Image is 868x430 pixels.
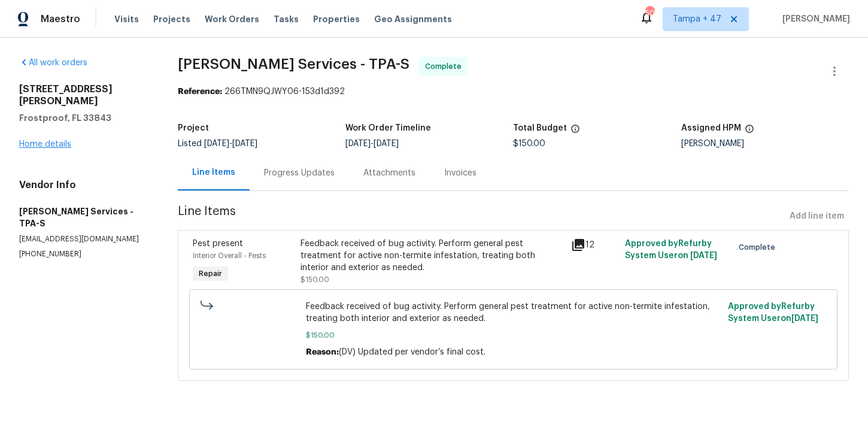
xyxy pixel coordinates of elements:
[274,15,299,23] span: Tasks
[178,140,257,148] span: Listed
[178,86,849,98] div: 266TMN9QJWY06-153d1d392
[19,249,149,259] p: [PHONE_NUMBER]
[728,302,818,323] span: Approved by Refurby System User on
[178,205,785,228] span: Line Items
[681,124,741,132] h5: Assigned HPM
[306,329,721,341] span: $150.00
[513,140,545,148] span: $150.00
[153,13,190,25] span: Projects
[374,13,452,25] span: Geo Assignments
[193,240,243,248] span: Pest present
[301,238,563,274] div: Feedback received of bug activity. Perform general pest treatment for active non-termite infestat...
[204,140,257,148] span: -
[192,166,235,178] div: Line Items
[41,13,80,25] span: Maestro
[570,124,580,140] span: The total cost of line items that have been proposed by Opendoor. This sum includes line items th...
[681,140,849,148] div: [PERSON_NAME]
[204,140,229,148] span: [DATE]
[778,13,850,25] span: [PERSON_NAME]
[739,241,780,253] span: Complete
[205,13,259,25] span: Work Orders
[178,57,409,71] span: [PERSON_NAME] Services - TPA-S
[513,124,567,132] h5: Total Budget
[673,13,721,25] span: Tampa + 47
[193,252,266,259] span: Interior Overall - Pests
[625,240,717,260] span: Approved by Refurby System User on
[301,276,329,283] span: $150.00
[374,140,399,148] span: [DATE]
[745,124,754,140] span: The hpm assigned to this work order.
[690,252,717,260] span: [DATE]
[19,83,149,107] h2: [STREET_ADDRESS][PERSON_NAME]
[645,7,654,19] div: 507
[425,60,466,72] span: Complete
[264,167,335,179] div: Progress Updates
[306,348,339,356] span: Reason:
[19,59,87,67] a: All work orders
[194,268,227,280] span: Repair
[19,112,149,124] h5: Frostproof, FL 33843
[345,124,431,132] h5: Work Order Timeline
[178,87,222,96] b: Reference:
[345,140,371,148] span: [DATE]
[306,301,721,325] span: Feedback received of bug activity. Perform general pest treatment for active non-termite infestat...
[19,140,71,149] a: Home details
[19,179,149,191] h4: Vendor Info
[313,13,360,25] span: Properties
[571,238,618,252] div: 12
[19,234,149,244] p: [EMAIL_ADDRESS][DOMAIN_NAME]
[19,205,149,229] h5: [PERSON_NAME] Services - TPA-S
[339,348,485,356] span: (DV) Updated per vendor’s final cost.
[178,124,209,132] h5: Project
[444,167,477,179] div: Invoices
[791,314,818,323] span: [DATE]
[114,13,139,25] span: Visits
[345,140,399,148] span: -
[363,167,415,179] div: Attachments
[232,140,257,148] span: [DATE]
